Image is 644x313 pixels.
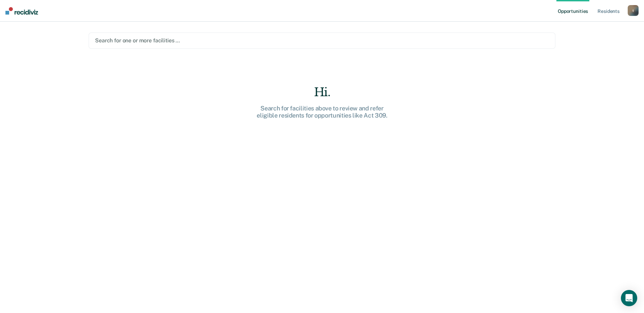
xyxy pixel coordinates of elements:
img: Recidiviz [5,7,38,15]
div: Hi. [214,85,431,99]
div: Open Intercom Messenger [621,290,637,306]
button: t [628,5,639,16]
div: Search for facilities above to review and refer eligible residents for opportunities like Act 309. [214,105,431,119]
